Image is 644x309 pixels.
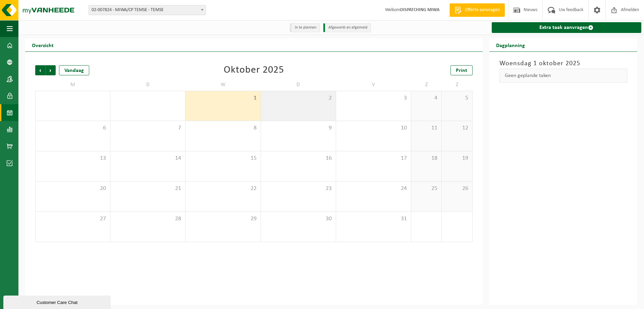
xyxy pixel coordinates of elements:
[339,94,408,102] span: 3
[25,38,60,51] h2: Overzicht
[323,23,371,32] li: Afgewerkt en afgemeld
[264,124,332,132] span: 9
[290,23,320,32] li: In te plannen
[264,155,332,162] span: 16
[35,65,45,75] span: Vorige
[3,294,112,309] iframe: chat widget
[415,155,438,162] span: 18
[39,185,107,192] span: 20
[456,68,467,73] span: Print
[59,65,89,75] div: Vandaag
[89,5,206,15] span: 02-007824 - MIWA/CP TEMSE - TEMSE
[46,65,56,75] span: Volgende
[411,79,442,91] td: Z
[445,94,469,102] span: 5
[114,185,182,192] span: 21
[264,94,332,102] span: 2
[39,155,107,162] span: 13
[114,215,182,223] span: 28
[339,215,408,223] span: 31
[415,185,438,192] span: 25
[336,79,411,91] td: V
[189,155,257,162] span: 15
[39,215,107,223] span: 27
[445,124,469,132] span: 12
[450,65,473,75] a: Print
[35,79,110,91] td: M
[110,79,185,91] td: D
[189,124,257,132] span: 8
[445,185,469,192] span: 26
[264,185,332,192] span: 23
[400,7,439,12] strong: DISPATCHING MIWA
[492,22,641,33] a: Extra taak aanvragen
[185,79,261,91] td: W
[339,155,408,162] span: 17
[415,124,438,132] span: 11
[499,69,627,83] div: Geen geplande taken
[449,3,505,17] a: Offerte aanvragen
[224,65,284,75] div: Oktober 2025
[442,79,472,91] td: Z
[489,38,532,51] h2: Dagplanning
[463,7,501,13] span: Offerte aanvragen
[39,124,107,132] span: 6
[89,5,206,15] span: 02-007824 - MIWA/CP TEMSE - TEMSE
[339,185,408,192] span: 24
[415,94,438,102] span: 4
[189,215,257,223] span: 29
[445,155,469,162] span: 19
[264,215,332,223] span: 30
[261,79,336,91] td: D
[114,124,182,132] span: 7
[189,185,257,192] span: 22
[189,94,257,102] span: 1
[339,124,408,132] span: 10
[114,155,182,162] span: 14
[499,59,627,69] h3: Woensdag 1 oktober 2025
